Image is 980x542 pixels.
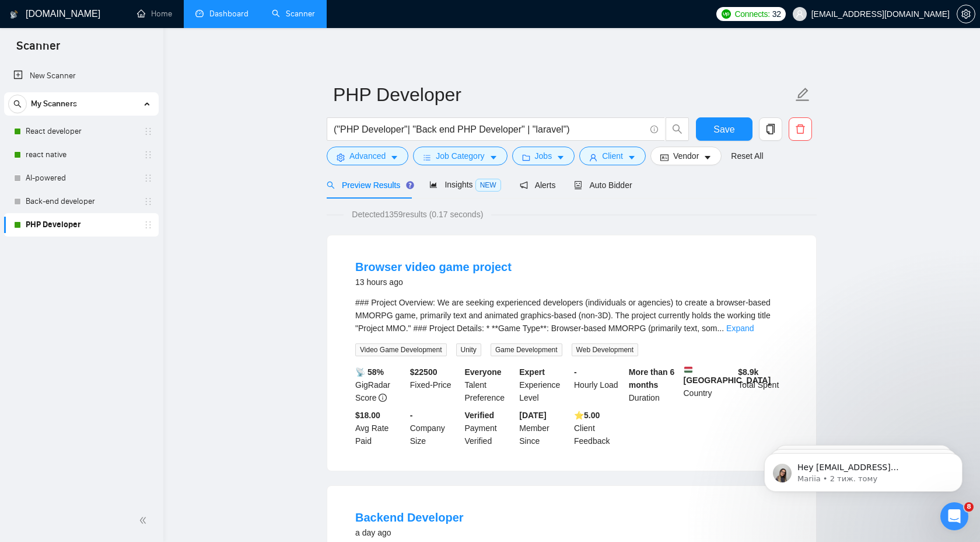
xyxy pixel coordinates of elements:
b: [GEOGRAPHIC_DATA] [684,366,771,385]
span: Insights [429,180,501,189]
div: Tooltip anchor [405,180,415,190]
span: folder [522,153,530,162]
img: 🇭🇺 [684,366,692,374]
li: New Scanner [4,64,159,88]
a: Expand [726,324,754,333]
span: caret-down [390,153,398,162]
span: robot [574,181,582,189]
span: search [666,124,688,134]
span: Advanced [349,150,386,162]
div: GigRadar Score [353,366,408,404]
button: copy [759,117,782,141]
button: folderJobscaret-down [512,147,575,165]
span: Hey [EMAIL_ADDRESS][DOMAIN_NAME], Looks like your Upwork agency Azon5 ran out of connects. We rec... [51,34,196,194]
button: barsJob Categorycaret-down [413,147,507,165]
a: Backend Developer [355,511,464,524]
a: homeHome [137,9,172,19]
span: area-chart [429,180,437,189]
div: Hourly Load [572,366,626,404]
button: userClientcaret-down [579,147,646,165]
b: ⭐️ 5.00 [574,411,600,420]
b: $ 8.9k [738,367,758,377]
a: Back-end developer [26,190,136,213]
span: holder [143,220,153,230]
a: AI-powered [26,166,136,190]
span: info-circle [379,394,387,402]
a: PHP Developer [26,213,136,237]
span: Connects: [734,8,769,20]
span: Scanner [7,37,69,62]
div: Talent Preference [463,366,517,404]
a: New Scanner [13,64,149,88]
b: Expert [519,367,545,377]
span: 32 [772,8,781,20]
b: Everyone [465,367,502,377]
div: Member Since [517,409,572,447]
div: Duration [626,366,681,404]
div: 13 hours ago [355,275,512,289]
span: Jobs [535,150,552,162]
b: 📡 58% [355,367,384,377]
li: My Scanners [4,92,159,237]
button: idcardVendorcaret-down [650,147,722,165]
a: react native [26,143,136,166]
a: React developer [26,120,136,143]
iframe: Intercom live chat [940,502,968,530]
a: Reset All [731,150,763,162]
span: Unity [456,343,481,356]
a: setting [957,9,975,19]
b: [DATE] [519,411,546,420]
span: user [796,10,804,18]
a: searchScanner [272,9,315,19]
iframe: Intercom notifications повідомлення [747,429,980,510]
b: $ 22500 [410,367,437,377]
a: dashboardDashboard [195,9,249,19]
span: My Scanners [31,92,77,116]
span: notification [520,181,528,189]
button: delete [789,117,812,141]
div: Experience Level [517,366,572,404]
b: Verified [465,411,495,420]
span: holder [143,150,153,159]
button: search [8,95,27,113]
div: Avg Rate Paid [353,409,408,447]
span: holder [143,127,153,136]
b: More than 6 months [629,367,675,390]
input: Search Freelance Jobs... [334,122,645,137]
span: setting [337,153,345,162]
span: setting [957,9,975,19]
span: Alerts [520,180,556,190]
b: - [574,367,577,377]
span: info-circle [650,126,658,133]
span: copy [759,124,782,134]
span: Vendor [673,150,699,162]
span: Save [713,122,734,137]
span: caret-down [489,153,498,162]
b: $18.00 [355,411,380,420]
div: Fixed-Price [408,366,463,404]
button: search [666,117,689,141]
a: Browser video game project [355,260,512,273]
img: logo [10,5,18,24]
span: user [589,153,597,162]
button: setting [957,5,975,23]
span: idcard [660,153,668,162]
span: caret-down [556,153,565,162]
div: Client Feedback [572,409,626,447]
input: Scanner name... [333,80,793,109]
span: Web Development [572,343,639,356]
span: edit [795,87,810,102]
span: 8 [964,502,974,512]
div: a day ago [355,526,464,540]
span: bars [423,153,431,162]
span: search [327,181,335,189]
div: ### Project Overview: We are seeking experienced developers (individuals or agencies) to create a... [355,296,788,335]
span: search [9,100,26,108]
span: Video Game Development [355,343,447,356]
span: caret-down [628,153,636,162]
button: settingAdvancedcaret-down [327,147,408,165]
p: Message from Mariia, sent 2 тиж. тому [51,45,201,55]
div: Company Size [408,409,463,447]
